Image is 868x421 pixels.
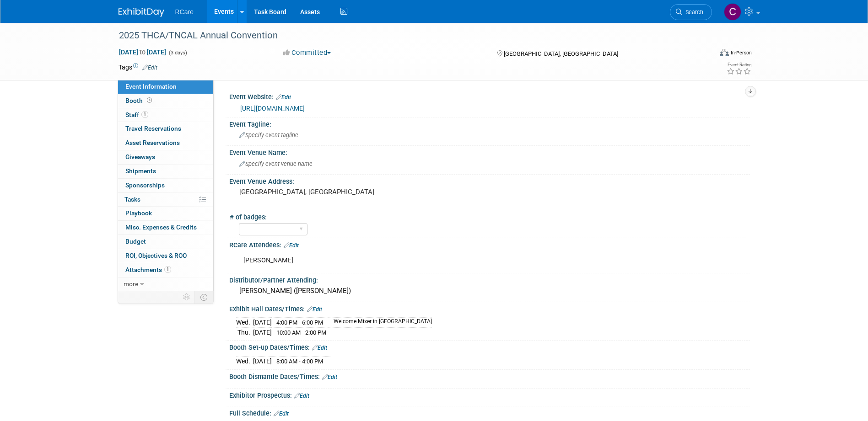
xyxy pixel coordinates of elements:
[229,117,750,129] div: Event Tagline:
[125,125,181,132] span: Travel Reservations
[125,111,148,118] span: Staff
[670,4,712,20] a: Search
[118,150,213,164] a: Giveaways
[720,49,729,56] img: Format-Inperson.png
[229,175,750,186] div: Event Venue Address:
[284,242,299,249] a: Edit
[229,238,750,250] div: RCare Attendees:
[194,291,213,303] td: Toggle Event Tabs
[119,63,157,72] td: Tags
[253,318,272,328] td: [DATE]
[119,8,164,17] img: ExhibitDay
[727,63,751,67] div: Event Rating
[145,97,154,104] span: Booth not reserved yet
[119,48,167,56] span: [DATE] [DATE]
[125,139,180,146] span: Asset Reservations
[274,410,289,417] a: Edit
[312,345,327,351] a: Edit
[322,374,337,380] a: Edit
[125,153,155,160] span: Giveaways
[239,188,436,196] pre: [GEOGRAPHIC_DATA], [GEOGRAPHIC_DATA]
[724,3,741,21] img: Connor Chmiel
[125,266,171,273] span: Attachments
[236,357,253,366] td: Wed.
[118,80,213,94] a: Event Information
[229,370,750,382] div: Booth Dismantle Dates/Times:
[118,179,213,192] a: Sponsorships
[237,251,649,270] div: [PERSON_NAME]
[230,210,746,222] div: # of badges:
[118,122,213,136] a: Travel Reservations
[118,94,213,108] a: Booth
[118,277,213,291] a: more
[229,273,750,285] div: Distributor/Partner Attending:
[229,341,750,352] div: Booth Set-up Dates/Times:
[125,238,146,245] span: Budget
[236,284,743,298] div: [PERSON_NAME] ([PERSON_NAME])
[125,167,156,175] span: Shipments
[118,235,213,249] a: Budget
[125,252,187,259] span: ROI, Objectives & ROO
[276,94,291,101] a: Edit
[175,8,194,16] span: RCare
[125,209,152,217] span: Playbook
[118,207,213,220] a: Playbook
[239,160,313,167] span: Specify event venue name
[229,406,750,418] div: Full Schedule:
[280,48,334,58] button: Committed
[682,9,703,16] span: Search
[229,90,750,102] div: Event Website:
[253,327,272,337] td: [DATE]
[118,165,213,178] a: Shipments
[118,136,213,150] a: Asset Reservations
[179,291,195,303] td: Personalize Event Tab Strip
[730,49,752,56] div: In-Person
[168,50,187,56] span: (3 days)
[294,393,309,399] a: Edit
[124,196,140,203] span: Tasks
[125,181,165,189] span: Sponsorships
[229,146,750,157] div: Event Venue Name:
[118,249,213,263] a: ROI, Objectives & ROO
[118,108,213,122] a: Staff1
[276,358,323,365] span: 8:00 AM - 4:00 PM
[307,306,322,313] a: Edit
[125,97,154,104] span: Booth
[125,224,197,231] span: Misc. Expenses & Credits
[658,48,752,61] div: Event Format
[118,263,213,277] a: Attachments1
[118,193,213,207] a: Tasks
[116,27,698,44] div: 2025 THCA/TNCAL Annual Convention
[253,357,272,366] td: [DATE]
[276,319,323,326] span: 4:00 PM - 6:00 PM
[236,327,253,337] td: Thu.
[124,280,138,288] span: more
[138,48,147,56] span: to
[276,329,326,336] span: 10:00 AM - 2:00 PM
[240,105,305,112] a: [URL][DOMAIN_NAME]
[236,318,253,328] td: Wed.
[125,83,177,90] span: Event Information
[229,302,750,314] div: Exhibit Hall Dates/Times:
[229,389,750,400] div: Exhibitor Prospectus:
[118,221,213,234] a: Misc. Expenses & Credits
[142,64,157,71] a: Edit
[164,266,171,273] span: 1
[328,318,432,328] td: Welcome Mixer in [GEOGRAPHIC_DATA]
[504,50,618,57] span: [GEOGRAPHIC_DATA], [GEOGRAPHIC_DATA]
[141,111,148,118] span: 1
[239,132,298,139] span: Specify event tagline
